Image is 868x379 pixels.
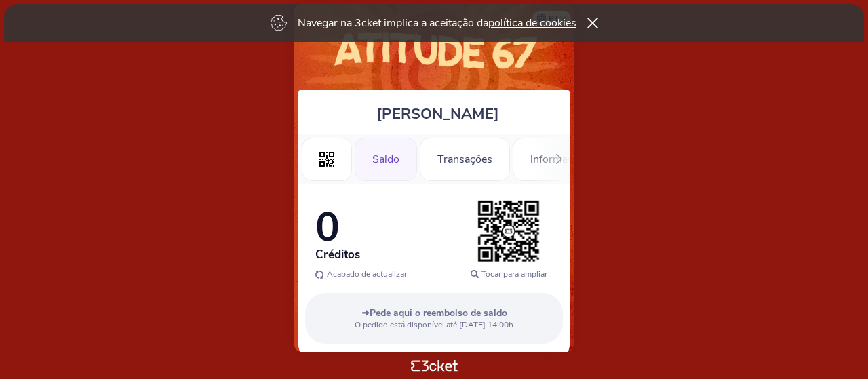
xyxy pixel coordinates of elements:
[481,268,547,279] span: Tocar para ampliar
[315,319,553,330] p: O pedido está disponível até [DATE] 14:00h
[315,306,553,319] p: ➜
[420,138,510,181] div: Transações
[420,151,510,165] a: Transações
[305,18,563,83] img: ATITUDE 67 — CASA YALA, PORTO
[355,138,417,181] div: Saldo
[475,197,542,265] img: transparent_placeholder.3f4e7402.png
[355,151,417,165] a: Saldo
[488,16,576,31] a: política de cookies
[370,306,507,319] span: Pede aqui o reembolso de saldo
[513,138,608,181] div: Informações
[315,199,340,255] span: 0
[513,151,608,165] a: Informações
[298,16,576,31] p: Navegar na 3cket implica a aceitação da
[327,268,407,279] span: Acabado de actualizar
[376,104,499,124] span: [PERSON_NAME]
